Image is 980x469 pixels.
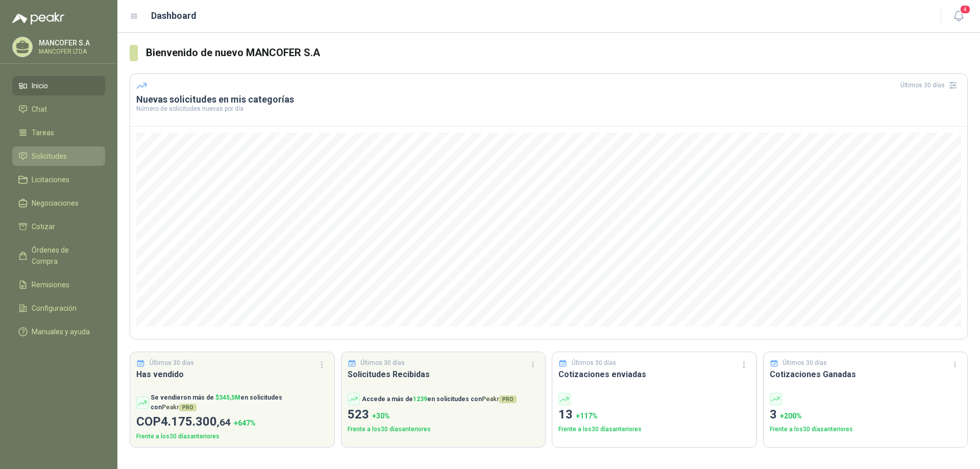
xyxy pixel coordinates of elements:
a: Cotizar [12,217,105,236]
span: ,64 [217,416,231,428]
span: Manuales y ayuda [32,326,90,337]
a: Manuales y ayuda [12,322,105,341]
span: Inicio [32,80,48,91]
a: Remisiones [12,275,105,294]
p: MANCOFER S.A [39,39,103,46]
p: Frente a los 30 días anteriores [348,425,540,434]
span: + 647 % [234,419,256,427]
span: Tareas [32,127,54,138]
p: Se vendieron más de en solicitudes con [151,393,328,412]
span: Configuración [32,303,77,314]
a: Configuración [12,299,105,318]
span: PRO [179,404,197,411]
span: Remisiones [32,279,69,290]
button: 4 [949,7,968,26]
span: Solicitudes [32,151,67,162]
p: Frente a los 30 días anteriores [136,432,328,441]
span: Órdenes de Compra [32,244,95,267]
h3: Solicitudes Recibidas [348,368,540,381]
h1: Dashboard [151,9,197,23]
span: Chat [32,104,47,115]
span: Cotizar [32,221,55,232]
span: Peakr [482,396,517,403]
h3: Cotizaciones Ganadas [770,368,962,381]
h3: Nuevas solicitudes en mis categorías [136,93,961,106]
p: 523 [348,405,540,425]
p: COP [136,412,328,432]
a: Solicitudes [12,146,105,166]
p: Últimos 30 días [150,358,194,368]
p: 3 [770,405,962,425]
a: Licitaciones [12,170,105,189]
p: Frente a los 30 días anteriores [770,425,962,434]
span: Licitaciones [32,174,69,185]
span: Negociaciones [32,198,79,209]
p: Últimos 30 días [360,358,405,368]
p: Accede a más de en solicitudes con [362,394,517,404]
p: Últimos 30 días [782,358,827,368]
span: 4.175.300 [161,414,231,429]
a: Inicio [12,76,105,95]
p: Últimos 30 días [572,358,616,368]
span: + 117 % [576,412,598,420]
a: Tareas [12,123,105,142]
h3: Cotizaciones enviadas [558,368,750,381]
img: Logo peakr [12,12,64,24]
div: Últimos 30 días [900,77,961,93]
p: Número de solicitudes nuevas por día [136,106,961,112]
span: + 30 % [372,412,390,420]
a: Órdenes de Compra [12,240,105,271]
p: MANCOFER LTDA [39,48,103,55]
span: 4 [960,5,971,14]
h3: Bienvenido de nuevo MANCOFER S.A [146,45,968,61]
a: Chat [12,100,105,119]
span: 1239 [413,396,427,403]
span: + 200 % [780,412,802,420]
span: Peakr [162,404,197,411]
p: Frente a los 30 días anteriores [558,425,750,434]
p: 13 [558,405,750,425]
span: $ 345,5M [215,394,240,401]
h3: Has vendido [136,368,328,381]
a: Negociaciones [12,193,105,213]
span: PRO [499,396,517,403]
